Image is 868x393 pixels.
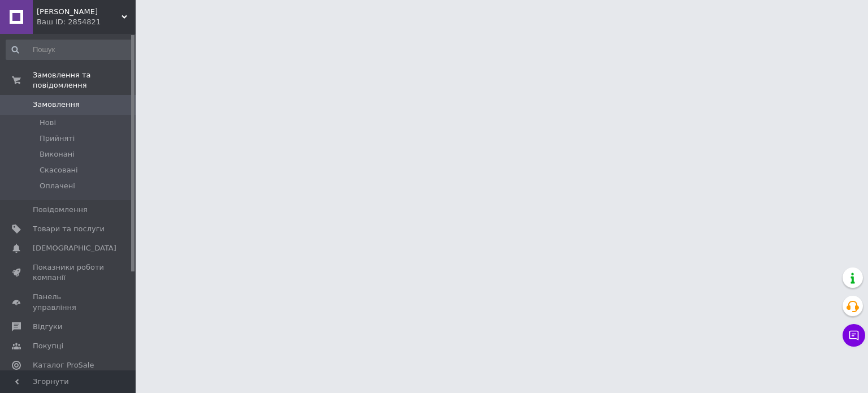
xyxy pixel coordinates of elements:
span: Каталог ProSale [33,360,94,370]
span: Нові [40,118,56,128]
span: Виконані [40,149,75,159]
span: Інтернет Магазин Melville [37,7,121,17]
span: Прийняті [40,133,75,144]
span: [DEMOGRAPHIC_DATA] [33,243,116,253]
span: Замовлення [33,100,80,110]
span: Повідомлення [33,205,88,215]
span: Оплачені [40,181,75,191]
div: Ваш ID: 2854821 [37,17,136,27]
span: Показники роботи компанії [33,262,105,283]
span: Панель управління [33,292,105,312]
span: Відгуки [33,322,62,332]
span: Товари та послуги [33,224,105,234]
input: Пошук [6,40,133,60]
span: Покупці [33,341,63,351]
span: Скасовані [40,165,78,175]
button: Чат з покупцем [843,324,865,347]
span: Замовлення та повідомлення [33,70,136,90]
